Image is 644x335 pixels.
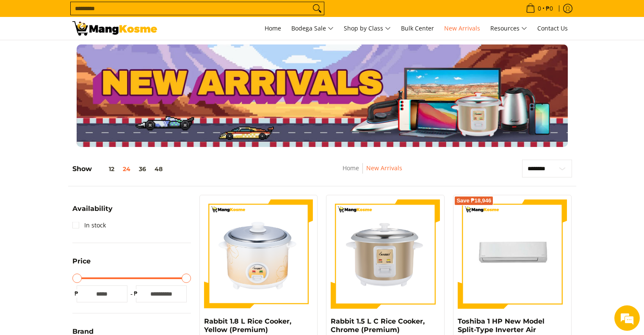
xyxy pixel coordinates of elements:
a: Bulk Center [397,17,438,40]
button: 48 [150,166,167,172]
span: ₱ [72,289,81,298]
nav: Main Menu [166,17,572,40]
img: Toshiba 1 HP New Model Split-Type Inverter Air Conditioner (Class A) [458,199,567,309]
summary: Open [72,258,91,271]
a: Bodega Sale [287,17,338,40]
span: Price [72,258,91,265]
span: Bulk Center [401,24,434,32]
span: ₱0 [544,6,554,11]
span: Brand [72,328,94,335]
span: Resources [490,23,527,34]
img: New Arrivals: Fresh Release from The Premium Brands l Mang Kosme [72,21,157,36]
span: Save ₱18,946 [456,198,491,203]
a: Rabbit 1.5 L C Rice Cooker, Chrome (Premium) [331,317,425,334]
button: 36 [135,166,150,172]
span: 0 [536,6,542,11]
span: New Arrivals [444,24,480,32]
summary: Open [72,205,113,219]
nav: Breadcrumbs [286,163,459,182]
span: Availability [72,205,113,212]
a: Shop by Class [340,17,395,40]
a: New Arrivals [366,164,402,172]
button: 24 [119,166,135,172]
a: New Arrivals [440,17,484,40]
a: In stock [72,219,106,232]
button: 12 [92,166,119,172]
a: Home [260,17,285,40]
span: • [523,4,556,13]
a: Contact Us [533,17,572,40]
span: Bodega Sale [291,23,334,34]
span: Shop by Class [344,23,391,34]
a: Rabbit 1.8 L Rice Cooker, Yellow (Premium) [204,317,291,334]
a: Resources [486,17,531,40]
button: Search [310,2,324,15]
a: Home [343,164,359,172]
span: ₱ [132,289,140,298]
span: Home [265,24,281,32]
h5: Show [72,165,167,173]
img: https://mangkosme.com/products/rabbit-1-5-l-c-rice-cooker-chrome-class-a [331,199,440,309]
img: https://mangkosme.com/products/rabbit-1-8-l-rice-cooker-yellow-class-a [204,199,313,309]
span: Contact Us [537,24,568,32]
